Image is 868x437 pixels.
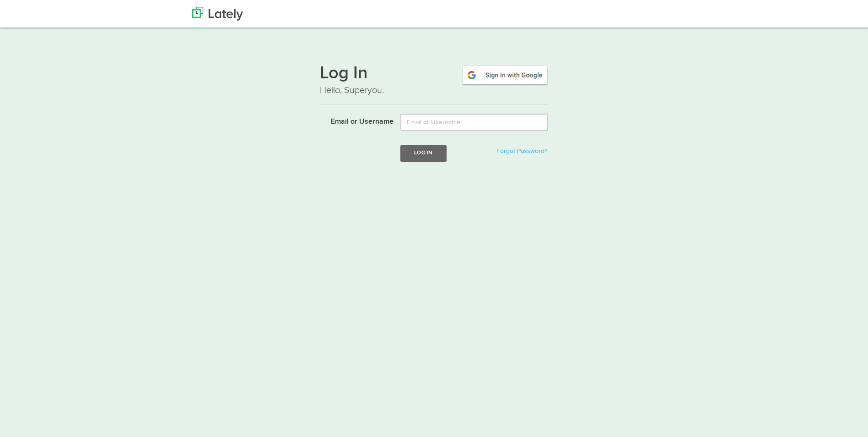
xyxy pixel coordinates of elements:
[320,84,549,97] p: Hello, Superyou.
[313,114,394,127] label: Email or Username
[461,65,549,86] img: google-signin.png
[400,114,548,131] input: Email or Username
[320,65,549,84] h1: Log In
[496,148,547,154] a: Forgot Password?
[400,145,446,162] button: Log In
[192,7,243,21] img: Lately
